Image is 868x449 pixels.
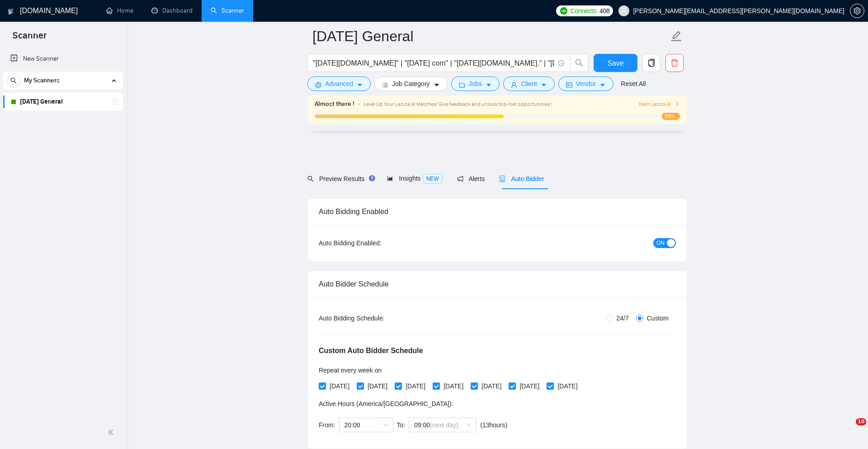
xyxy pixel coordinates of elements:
[554,381,581,391] span: [DATE]
[656,238,665,248] span: ON
[486,81,492,88] span: caret-down
[837,418,859,440] iframe: Intercom live chat
[211,7,244,14] a: searchScanner
[307,76,371,91] button: settingAdvancedcaret-down
[3,50,123,68] li: New Scanner
[558,60,564,66] span: info-circle
[451,76,500,91] button: folderJobscaret-down
[364,381,391,391] span: [DATE]
[319,271,676,297] div: Auto Bidder Schedule
[499,175,544,182] span: Auto Bidder
[560,7,567,14] img: upwork-logo.png
[319,199,676,224] div: Auto Bidding Enabled
[558,76,613,91] button: idcardVendorcaret-down
[326,381,353,391] span: [DATE]
[643,59,660,67] span: copy
[665,54,684,72] button: delete
[850,4,864,18] button: setting
[423,174,443,184] span: NEW
[440,381,467,391] span: [DATE]
[307,175,373,182] span: Preview Results
[430,421,458,429] span: (next day)
[850,7,864,14] a: setting
[357,81,363,88] span: caret-down
[571,6,598,16] span: Connects:
[315,99,354,109] span: Almost there !
[521,79,537,89] span: Client
[319,345,423,356] h5: Custom Auto Bidder Schedule
[434,81,440,88] span: caret-down
[666,59,683,67] span: delete
[111,98,118,105] span: holder
[850,7,864,14] span: setting
[670,30,682,42] span: edit
[459,81,465,88] span: folder
[397,421,406,429] span: To:
[387,175,393,182] span: area-chart
[319,400,453,407] span: Active Hours ( America/[GEOGRAPHIC_DATA] ):
[503,76,555,91] button: userClientcaret-down
[516,381,543,391] span: [DATE]
[368,174,376,182] div: Tooltip anchor
[621,8,627,14] span: user
[642,54,660,72] button: copy
[599,6,609,16] span: 408
[594,54,637,72] button: Save
[392,79,429,89] span: Job Category
[10,50,116,68] a: New Scanner
[325,79,353,89] span: Advanced
[643,313,672,323] span: Custom
[414,418,471,432] span: 09:00
[5,29,54,48] span: Scanner
[480,421,507,429] span: ( 13 hours)
[20,93,106,111] a: [DATE] General
[307,176,314,182] span: search
[621,79,646,89] a: Reset All
[599,81,606,88] span: caret-down
[675,101,680,107] span: right
[319,367,382,374] span: Repeat every week on
[382,81,388,88] span: bars
[478,381,505,391] span: [DATE]
[856,418,866,425] span: 10
[344,418,388,432] span: 20:00
[319,238,438,248] div: Auto Bidding Enabled:
[151,7,193,14] a: dashboardDashboard
[499,176,505,182] span: robot
[511,81,517,88] span: user
[24,72,60,90] span: My Scanners
[576,79,596,89] span: Vendor
[315,81,321,88] span: setting
[457,175,485,182] span: Alerts
[541,81,547,88] span: caret-down
[571,59,588,67] span: search
[607,57,623,69] span: Save
[363,101,552,107] span: Level Up Your Laziza AI Matches! Give feedback and unlock top-tier opportunities !
[106,7,133,14] a: homeHome
[387,175,442,182] span: Insights
[638,100,680,109] button: Train Laziza AI
[613,313,632,323] span: 24/7
[374,76,447,91] button: barsJob Categorycaret-down
[7,77,20,84] span: search
[566,81,572,88] span: idcard
[108,428,117,437] span: double-left
[8,4,14,19] img: logo
[312,25,669,48] input: Scanner name...
[319,421,335,429] span: From:
[570,54,588,72] button: search
[319,313,438,323] div: Auto Bidding Schedule:
[6,73,21,88] button: search
[402,381,429,391] span: [DATE]
[313,57,554,69] input: Search Freelance Jobs...
[662,113,680,120] span: 55%
[469,79,482,89] span: Jobs
[3,72,123,111] li: My Scanners
[457,176,463,182] span: notification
